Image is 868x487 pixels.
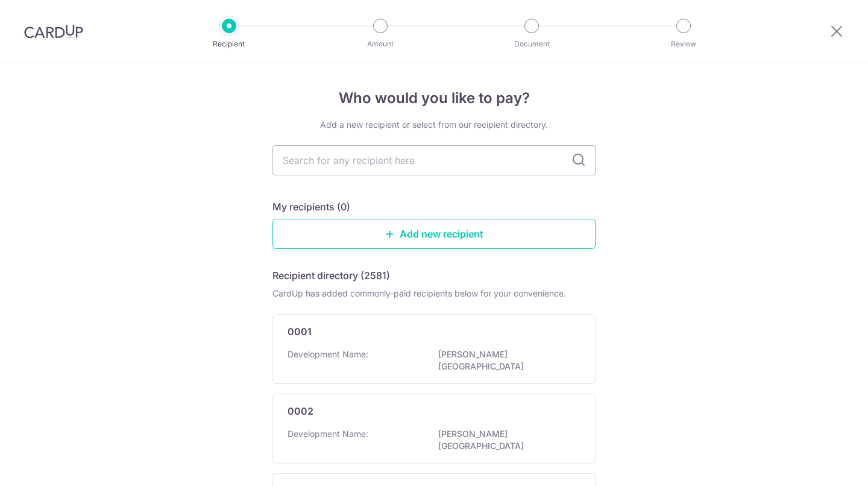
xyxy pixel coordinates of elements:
div: Add a new recipient or select from our recipient directory. [272,119,596,131]
p: Development Name: [288,348,368,360]
p: Review [639,38,728,50]
p: Document [487,38,576,50]
p: 0002 [288,404,313,418]
div: CardUp has added commonly-paid recipients below for your convenience. [272,287,596,300]
p: Development Name: [288,428,368,440]
a: Add new recipient [272,219,596,249]
h5: My recipients (0) [272,200,350,214]
p: [PERSON_NAME][GEOGRAPHIC_DATA] [438,428,573,452]
h5: Recipient directory (2581) [272,268,390,283]
p: Recipient [184,38,274,50]
input: Search for any recipient here [272,145,596,175]
p: Amount [336,38,425,50]
p: 0001 [288,324,312,339]
p: [PERSON_NAME][GEOGRAPHIC_DATA] [438,348,573,372]
img: CardUp [24,24,83,39]
h4: Who would you like to pay? [272,87,596,109]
